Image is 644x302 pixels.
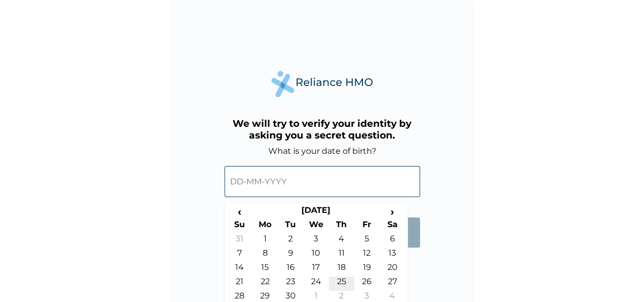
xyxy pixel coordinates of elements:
h3: We will try to verify your identity by asking you a secret question. [225,118,420,141]
td: 7 [227,248,253,262]
th: Tu [278,219,303,234]
input: DD-MM-YYYY [225,166,420,197]
th: Fr [354,219,380,234]
td: 5 [354,234,380,248]
td: 24 [303,277,329,291]
td: 20 [380,262,405,277]
td: 13 [380,248,405,262]
span: › [380,205,405,218]
th: [DATE] [253,205,380,219]
th: Mo [253,219,278,234]
td: 25 [329,277,354,291]
td: 23 [278,277,303,291]
td: 2 [278,234,303,248]
td: 21 [227,277,253,291]
td: 31 [227,234,253,248]
td: 12 [354,248,380,262]
td: 4 [329,234,354,248]
td: 1 [253,234,278,248]
td: 18 [329,262,354,277]
th: We [303,219,329,234]
td: 9 [278,248,303,262]
th: Su [227,219,253,234]
span: ‹ [227,205,253,218]
td: 14 [227,262,253,277]
td: 10 [303,248,329,262]
td: 6 [380,234,405,248]
td: 11 [329,248,354,262]
td: 22 [253,277,278,291]
td: 17 [303,262,329,277]
img: Reliance Health's Logo [271,71,373,97]
td: 27 [380,277,405,291]
td: 16 [278,262,303,277]
td: 15 [253,262,278,277]
td: 19 [354,262,380,277]
th: Sa [380,219,405,234]
td: 26 [354,277,380,291]
label: What is your date of birth? [268,146,376,156]
th: Th [329,219,354,234]
td: 3 [303,234,329,248]
td: 8 [253,248,278,262]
